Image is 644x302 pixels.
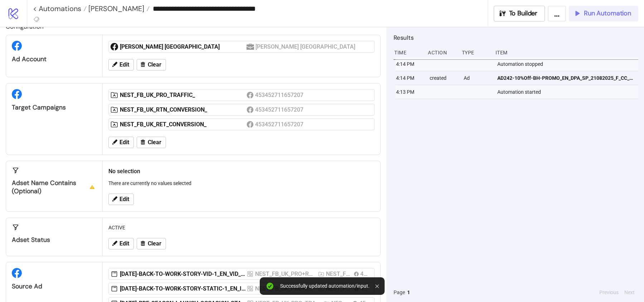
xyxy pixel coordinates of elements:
div: NEST_FB_UK_PRO_ASC_CREATIVE_MAY25 [326,269,351,278]
div: 4:13 PM [395,85,424,99]
a: [PERSON_NAME] [87,5,150,12]
div: [PERSON_NAME] [GEOGRAPHIC_DATA] [255,42,356,51]
div: Item [495,46,638,59]
button: Previous [597,288,621,296]
div: 4:14 PM [395,57,424,71]
div: Source Ad [12,282,97,291]
span: Run Automation [584,9,631,18]
div: ACTIVE [106,221,377,234]
div: Automation stopped [497,57,640,71]
div: NEST_FB_UK_PRO+RET_ASC_CREATIVE_ALLCUSTOMERS_DEMO_ALLP_ALLG_18+_15082025 [255,269,315,278]
span: Clear [148,240,161,247]
div: 4:14 PM [395,71,424,85]
div: Automation started [497,85,640,99]
a: < Automations [33,5,87,12]
div: [PERSON_NAME] [GEOGRAPHIC_DATA] [120,43,247,51]
button: Edit [108,238,134,249]
div: Ad [463,71,492,85]
p: There are currently no values selected [108,179,375,187]
div: Type [461,46,490,59]
div: Successfully updated automation/input. [280,283,370,289]
div: created [429,71,458,85]
button: Edit [108,137,134,148]
div: NEST_FB_UK_RET_CONVERSION_ [120,121,247,128]
span: Page [394,288,405,296]
span: Clear [148,62,161,68]
button: Clear [137,137,166,148]
div: [DATE]-BACK-TO-WORK-STORY-STATIC-1_EN_IMG_SP_16082025_F_CC_SC1_None_ [120,285,247,293]
span: Edit [119,62,129,68]
button: Edit [108,59,134,70]
span: AD242-10%Off-BH-PROMO_EN_DPA_SP_21082025_F_CC_None_USP1_BANK-HOLIDAY-SALE [497,74,635,82]
span: To Builder [509,9,538,18]
span: Edit [119,240,129,247]
span: [PERSON_NAME] [87,4,144,13]
button: Run Automation [569,6,638,21]
span: Clear [148,139,161,146]
div: NEST_FB_UK_PRO+RET_ASC_CREATIVE_ALLCUSTOMERS_DEMO_ALLP_ALLG_18+_15082025 [255,284,315,293]
button: 1 [405,288,412,296]
div: Adset Status [12,236,97,244]
div: Time [394,46,422,59]
div: [DATE]-BACK-TO-WORK-STORY-VID-1_EN_VID_SP_16082025_F_CC_SC1_None_ [120,270,247,278]
span: Edit [119,139,129,146]
div: Ad Account [12,55,97,63]
div: 453452711657207 [255,91,305,99]
div: NEST_FB_UK_RTN_CONVERSION_ [120,106,247,114]
div: NEST_FB_UK_PRO_TRAFFIC_ [120,91,247,99]
button: Clear [137,59,166,70]
span: Edit [119,196,129,203]
div: 453452711657207 [255,105,305,114]
h2: No selection [108,167,375,176]
div: Action [427,46,456,59]
div: 453452711657207 [360,269,370,278]
button: To Builder [494,6,545,21]
a: AD242-10%Off-BH-PROMO_EN_DPA_SP_21082025_F_CC_None_USP1_BANK-HOLIDAY-SALE [497,71,635,85]
button: ... [548,6,566,21]
div: Target Campaigns [12,103,97,112]
div: 453452711657207 [255,120,305,129]
button: Next [622,288,637,296]
h2: Results [394,33,638,42]
button: Edit [108,194,134,205]
div: Adset Name contains (optional) [12,179,97,195]
button: Clear [137,238,166,249]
